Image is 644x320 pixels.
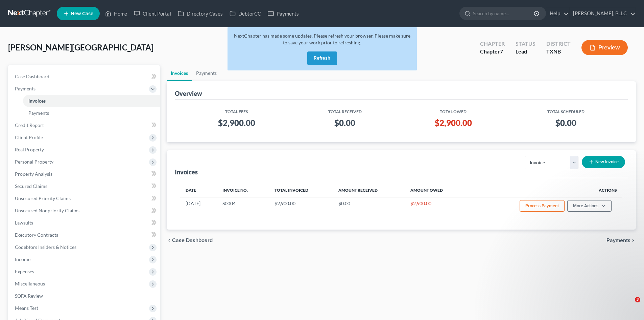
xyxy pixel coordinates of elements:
a: Unsecured Nonpriority Claims [9,205,160,217]
th: Total Scheduled [510,105,622,115]
a: SOFA Review [9,290,160,302]
a: Home [102,7,130,20]
a: Invoices [167,65,192,81]
a: Payments [192,65,221,81]
span: Real Property [15,147,44,152]
div: Overview [175,89,202,98]
a: Unsecured Priority Claims [9,192,160,205]
i: chevron_right [630,238,636,243]
a: Invoices [23,95,160,107]
a: Payments [23,107,160,119]
span: Payments [28,110,49,116]
span: Property Analysis [15,171,52,177]
td: $2,900.00 [405,197,467,216]
span: [PERSON_NAME][GEOGRAPHIC_DATA] [8,42,153,52]
td: [DATE] [180,197,217,216]
span: 3 [635,297,640,302]
div: Invoices [175,168,198,176]
span: Secured Claims [15,183,47,189]
h3: $2,900.00 [186,118,287,128]
a: Help [546,7,569,20]
span: Executory Contracts [15,232,58,238]
div: Status [516,40,535,48]
td: $2,900.00 [269,197,333,216]
h3: $0.00 [515,118,617,128]
a: [PERSON_NAME], PLLC [570,7,636,20]
a: Directory Cases [174,7,226,20]
span: Miscellaneous [15,281,45,286]
th: Amount Owed [405,184,467,197]
div: TXNB [546,48,571,56]
span: Codebtors Insiders & Notices [15,244,76,250]
span: NextChapter has made some updates. Please refresh your browser. Please make sure to save your wor... [234,33,410,45]
button: Refresh [307,51,337,65]
span: SOFA Review [15,293,43,299]
th: Total Received [293,105,397,115]
th: Invoice No. [217,184,269,197]
div: Chapter [480,48,505,56]
div: District [546,40,571,48]
iframe: Intercom live chat [621,297,637,313]
input: Search by name... [473,7,535,20]
a: Payments [264,7,302,20]
th: Actions [467,184,622,197]
th: Total Owed [397,105,509,115]
span: Invoices [28,98,46,104]
a: Client Portal [130,7,174,20]
h3: $0.00 [299,118,392,128]
span: Credit Report [15,122,44,128]
h3: $2,900.00 [402,118,504,128]
th: Amount Received [333,184,405,197]
td: S0004 [217,197,269,216]
button: Preview [581,40,628,55]
a: Case Dashboard [9,70,160,83]
span: Case Dashboard [172,238,213,243]
a: Property Analysis [9,168,160,180]
a: Executory Contracts [9,229,160,241]
span: Income [15,256,30,262]
a: Lawsuits [9,217,160,229]
div: Lead [516,48,535,56]
span: New Case [71,11,93,16]
a: DebtorCC [226,7,264,20]
i: chevron_left [167,238,172,243]
span: Case Dashboard [15,73,49,79]
span: Client Profile [15,134,43,140]
th: Date [180,184,217,197]
button: More Actions [567,200,612,212]
button: Process Payment [520,200,565,212]
th: Total Invoiced [269,184,333,197]
span: Lawsuits [15,220,33,226]
th: Total Fees [180,105,293,115]
span: Means Test [15,305,38,311]
span: Personal Property [15,159,53,165]
span: Payments [606,238,630,243]
span: Expenses [15,269,34,274]
a: Secured Claims [9,180,160,192]
span: Payments [15,86,35,91]
td: $0.00 [333,197,405,216]
span: Unsecured Nonpriority Claims [15,208,79,213]
a: Credit Report [9,119,160,131]
span: 7 [500,48,503,55]
div: Chapter [480,40,505,48]
button: New Invoice [582,156,625,168]
button: chevron_left Case Dashboard [167,238,213,243]
span: Unsecured Priority Claims [15,195,71,201]
button: Payments chevron_right [606,238,636,243]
